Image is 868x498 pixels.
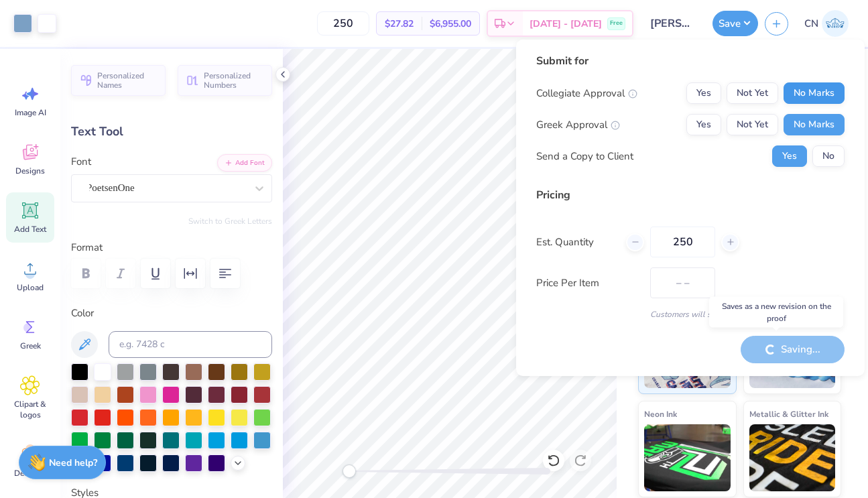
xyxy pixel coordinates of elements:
[804,16,818,32] span: CN
[71,154,91,170] label: Font
[14,224,46,235] span: Add Text
[71,240,272,255] label: Format
[727,82,778,104] button: Not Yet
[727,114,778,135] button: Not Yet
[749,424,836,491] img: Metallic & Glitter Ink
[536,275,640,291] label: Price Per Item
[784,114,845,135] button: No Marks
[536,53,845,69] div: Submit for
[712,11,758,36] button: Save
[644,407,677,421] span: Neon Ink
[686,82,721,104] button: Yes
[204,71,264,90] span: Personalized Numbers
[49,456,97,469] strong: Need help?
[686,114,721,135] button: Yes
[798,10,855,37] a: CN
[812,145,845,167] button: No
[385,17,414,31] span: $27.82
[8,399,52,420] span: Clipart & logos
[317,11,369,36] input: – –
[343,464,356,478] div: Accessibility label
[650,227,715,257] input: – –
[15,107,46,118] span: Image AI
[772,145,807,167] button: Yes
[71,123,272,141] div: Text Tool
[709,297,843,328] div: Saves as a new revision on the proof
[20,340,41,351] span: Greek
[97,71,158,90] span: Personalized Names
[71,306,272,321] label: Color
[17,282,44,293] span: Upload
[749,407,828,421] span: Metallic & Glitter Ink
[610,19,623,28] span: Free
[109,331,272,358] input: e.g. 7428 c
[71,65,166,96] button: Personalized Names
[15,166,45,176] span: Designs
[536,149,633,164] div: Send a Copy to Client
[178,65,272,96] button: Personalized Numbers
[14,468,46,479] span: Decorate
[188,216,272,227] button: Switch to Greek Letters
[644,424,731,491] img: Neon Ink
[430,17,471,31] span: $6,955.00
[217,154,272,172] button: Add Font
[536,117,620,133] div: Greek Approval
[536,86,637,101] div: Collegiate Approval
[536,235,616,250] label: Est. Quantity
[822,10,849,37] img: Calleia Neal
[640,10,706,37] input: Untitled Design
[536,187,845,203] div: Pricing
[784,82,845,104] button: No Marks
[536,308,845,320] div: Customers will see this price on HQ.
[530,17,602,31] span: [DATE] - [DATE]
